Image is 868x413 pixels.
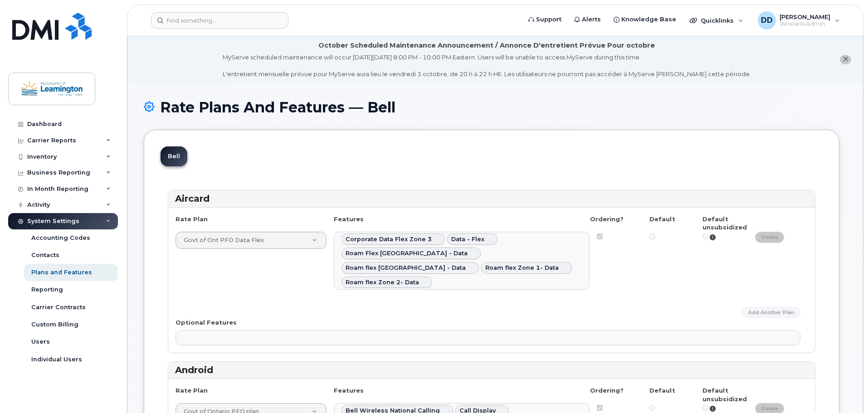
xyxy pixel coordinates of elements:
strong: Ordering? [590,215,624,223]
div: MyServe scheduled maintenance will occur [DATE][DATE] 8:00 PM - 10:00 PM Eastern. Users will be u... [223,53,751,78]
span: Roam Flex Cuba - Data [346,250,468,257]
a: Add Another Plan [742,306,800,318]
a: delete [755,232,785,243]
strong: Features [334,215,364,223]
h3: Android [175,364,808,376]
label: Optional Features [176,318,237,327]
span: Roam flex USA - Data [346,264,466,271]
strong: Default unsubsidized [702,387,747,403]
strong: Default [649,387,675,394]
strong: Ordering? [590,387,624,394]
span: Data - Flex [451,236,484,243]
span: Govt of Ont PFO Data Flex [184,237,264,243]
strong: Rate Plan [176,215,208,223]
button: close notification [840,55,851,64]
h3: Aircard [175,193,808,205]
strong: Default [649,215,675,223]
span: Roam flex Zone 1- Data [485,264,559,271]
strong: Features [334,387,364,394]
a: Govt of Ont PFO Data Flex [176,232,326,248]
span: Roam flex Zone 2- Data [346,279,419,286]
span: Corporate Data Flex Zone 3 [346,236,432,243]
strong: Default unsubsidized [702,215,747,231]
h1: Rate Plans And Features — Bell [144,99,847,115]
a: Bell [161,146,187,166]
strong: Rate Plan [176,387,208,394]
div: October Scheduled Maintenance Announcement / Annonce D'entretient Prévue Pour octobre [318,41,655,50]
